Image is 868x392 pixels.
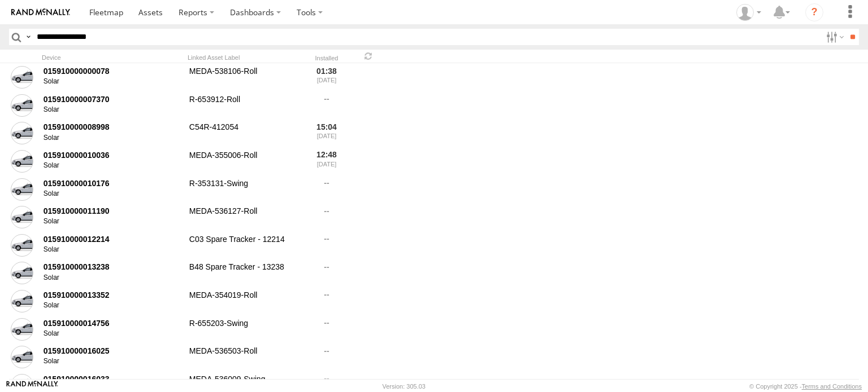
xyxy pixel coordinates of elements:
[188,204,301,230] div: MEDA-536127-Roll
[6,381,58,392] a: Visit our Website
[305,56,348,61] div: Installed
[44,94,181,104] div: 015910000007370
[44,134,181,143] div: Solar
[362,51,375,61] span: Refresh
[188,232,301,258] div: C03 Spare Tracker - 12214
[44,290,181,300] div: 015910000013352
[305,148,348,174] div: 12:48 [DATE]
[188,316,301,342] div: R-655203-Swing
[805,3,823,21] i: ?
[44,234,181,244] div: 015910000012214
[44,374,181,384] div: 015910000016033
[44,245,181,254] div: Solar
[44,301,181,310] div: Solar
[188,148,301,174] div: MEDA-355006-Roll
[44,318,181,328] div: 015910000014756
[44,105,181,114] div: Solar
[188,93,301,118] div: R-653912-Roll
[305,64,348,90] div: 01:38 [DATE]
[24,29,33,45] label: Search Query
[305,121,348,147] div: 15:04 [DATE]
[44,122,181,132] div: 015910000008998
[188,177,301,202] div: R-353131-Swing
[44,66,181,76] div: 015910000000078
[749,383,862,390] div: © Copyright 2025 -
[44,190,181,199] div: Solar
[44,262,181,272] div: 015910000013238
[42,54,183,61] div: Device
[188,64,301,90] div: MEDA-538106-Roll
[44,77,181,86] div: Solar
[44,357,181,366] div: Solar
[44,206,181,216] div: 015910000011190
[44,217,181,226] div: Solar
[188,288,301,314] div: MEDA-354019-Roll
[188,54,301,61] div: Linked Asset Label
[11,8,70,16] img: rand-logo.svg
[188,121,301,147] div: C54R-412054
[383,383,426,390] div: Version: 305.03
[44,346,181,356] div: 015910000016025
[44,178,181,188] div: 015910000010176
[802,383,862,390] a: Terms and Conditions
[44,274,181,283] div: Solar
[188,344,301,370] div: MEDA-536503-Roll
[44,150,181,160] div: 015910000010036
[44,161,181,170] div: Solar
[732,4,765,21] div: Idaliz Kaminski
[44,329,181,338] div: Solar
[822,29,846,45] label: Search Filter Options
[188,261,301,287] div: B48 Spare Tracker - 13238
